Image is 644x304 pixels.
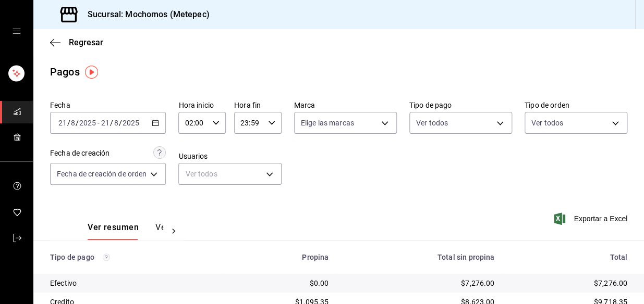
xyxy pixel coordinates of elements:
svg: Los pagos realizados con Pay y otras terminales son montos brutos. [103,254,110,261]
div: Efectivo [50,278,216,288]
span: Fecha de creación de orden [57,169,147,179]
label: Marca [294,102,397,109]
input: ---- [122,119,140,127]
label: Tipo de orden [525,102,627,109]
span: Ver todos [416,118,448,128]
input: -- [70,119,76,127]
label: Hora fin [234,102,282,109]
button: Ver pagos [155,222,195,240]
div: $7,276.00 [345,278,494,288]
div: Total [511,253,627,261]
h3: Sucursal: Mochomos (Metepec) [79,8,210,21]
input: -- [101,119,110,127]
input: -- [114,119,119,127]
img: Tooltip marker [85,66,98,79]
button: Exportar a Excel [556,212,627,225]
span: Ver todos [531,118,563,128]
div: navigation tabs [88,222,163,240]
div: $7,276.00 [511,278,627,288]
label: Usuarios [178,153,281,160]
div: $0.00 [233,278,329,288]
div: Fecha de creación [50,148,110,159]
div: Propina [233,253,329,261]
button: open drawer [13,27,21,35]
label: Fecha [50,102,166,109]
span: Elige las marcas [301,118,354,128]
div: Ver todos [178,163,281,185]
div: Pagos [50,64,80,80]
input: ---- [79,119,96,127]
span: Regresar [69,37,103,47]
button: Regresar [50,37,103,47]
label: Hora inicio [178,102,226,109]
span: / [119,119,122,127]
span: / [110,119,113,127]
span: - [98,119,100,127]
div: Total sin propina [345,253,494,261]
input: -- [58,119,67,127]
span: / [76,119,79,127]
span: / [67,119,70,127]
button: Ver resumen [88,222,139,240]
div: Tipo de pago [50,253,216,261]
label: Tipo de pago [409,102,512,109]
